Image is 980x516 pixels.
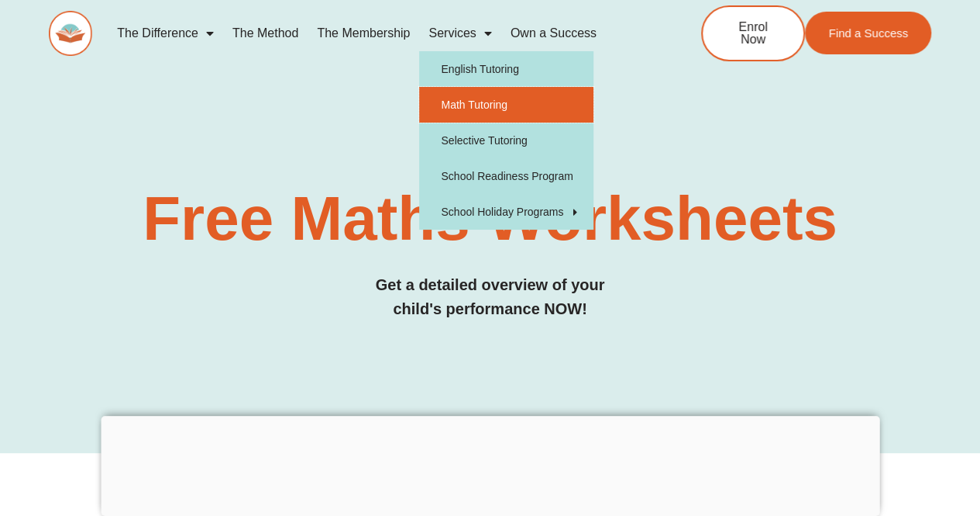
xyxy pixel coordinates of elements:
[308,16,419,51] a: The Membership
[419,194,593,230] a: School Holiday Programs
[419,87,593,123] a: Math Tutoring
[419,123,593,158] a: Selective Tutoring
[501,16,606,51] a: Own a Success
[701,5,805,61] a: Enrol Now
[419,158,593,194] a: School Readiness Program
[419,16,500,51] a: Services
[805,12,931,54] a: Find a Success
[49,151,931,164] h4: SUCCESS TUTORING​
[223,16,308,51] a: The Method
[722,341,980,516] iframe: Chat Widget
[828,27,908,39] span: Find a Success
[101,416,879,512] iframe: Advertisement
[49,188,931,250] h2: Free Maths Worksheets​
[419,51,593,230] ul: Services
[108,16,650,51] nav: Menu
[419,51,593,87] a: English Tutoring
[726,21,780,46] span: Enrol Now
[108,16,223,51] a: The Difference
[49,273,931,321] h3: Get a detailed overview of your child's performance NOW!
